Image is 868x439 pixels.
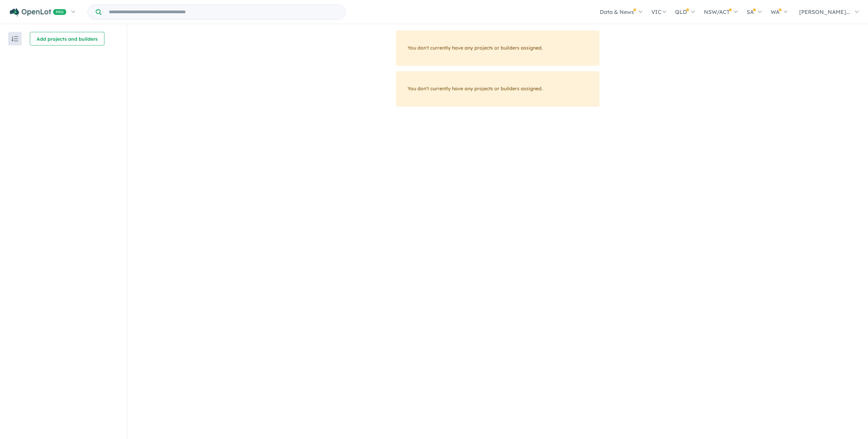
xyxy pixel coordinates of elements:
img: sort.svg [12,36,18,41]
img: Openlot PRO Logo White [10,8,66,17]
div: You don't currently have any projects or builders assigned. [396,31,599,66]
button: Add projects and builders [30,32,104,45]
input: Try estate name, suburb, builder or developer [103,5,344,19]
span: [PERSON_NAME]... [799,8,850,15]
div: You don't currently have any projects or builders assigned. [396,71,599,107]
